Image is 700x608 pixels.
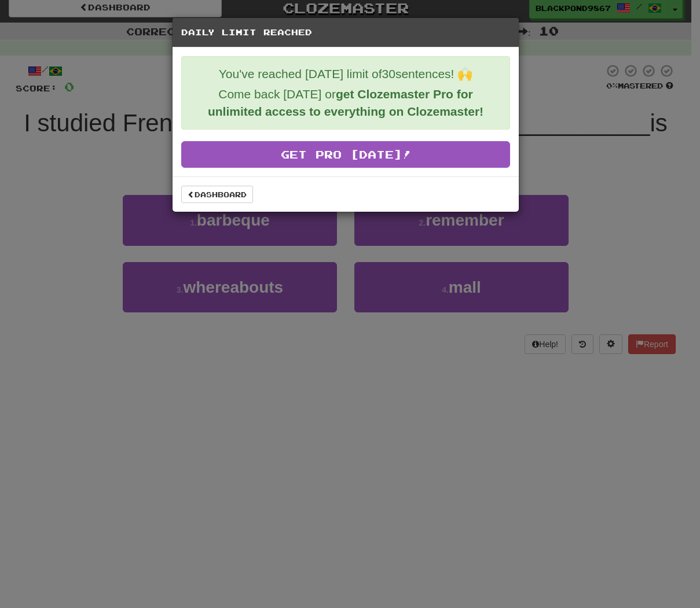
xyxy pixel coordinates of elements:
[181,27,510,38] h5: Daily Limit Reached
[190,65,501,83] p: You've reached [DATE] limit of 30 sentences! 🙌
[208,87,483,118] strong: get Clozemaster Pro for unlimited access to everything on Clozemaster!
[181,141,510,168] a: Get Pro [DATE]!
[190,86,501,120] p: Come back [DATE] or
[181,186,253,203] a: Dashboard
